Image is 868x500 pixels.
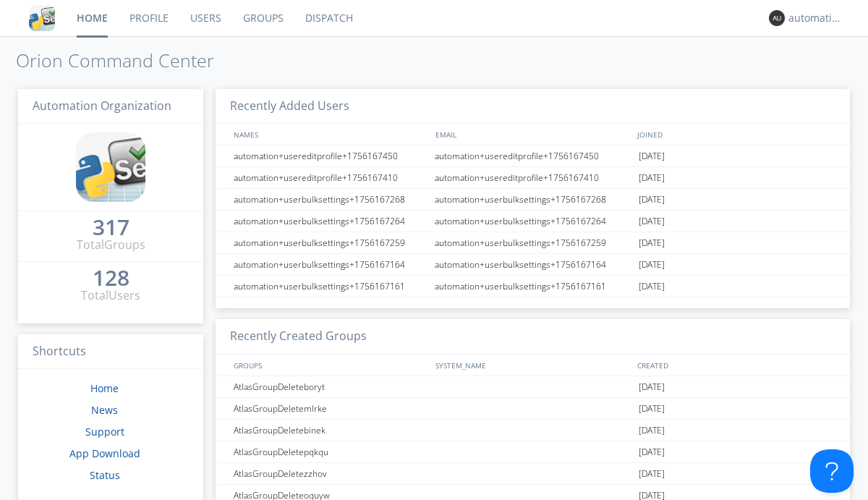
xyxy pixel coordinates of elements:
div: automation+usereditprofile+1756167450 [431,145,635,166]
div: automation+atlas0004 [788,11,843,25]
span: [DATE] [639,254,665,276]
a: automation+usereditprofile+1756167450automation+usereditprofile+1756167450[DATE] [216,145,850,167]
span: [DATE] [639,376,665,398]
span: Automation Organization [33,98,171,114]
div: EMAIL [432,124,634,145]
h3: Shortcuts [18,334,203,370]
h3: Recently Added Users [216,89,850,124]
div: AtlasGroupDeletepqkqu [230,441,430,462]
span: [DATE] [639,398,665,420]
div: 128 [93,271,129,285]
a: automation+userbulksettings+1756167259automation+userbulksettings+1756167259[DATE] [216,232,850,254]
a: Support [85,425,124,438]
span: [DATE] [639,276,665,297]
div: NAMES [230,124,428,145]
img: cddb5a64eb264b2086981ab96f4c1ba7 [29,5,55,31]
span: [DATE] [639,189,665,211]
a: automation+userbulksettings+1756167161automation+userbulksettings+1756167161[DATE] [216,276,850,297]
div: automation+userbulksettings+1756167161 [431,276,635,297]
a: AtlasGroupDeletepqkqu[DATE] [216,441,850,463]
div: JOINED [634,124,836,145]
span: [DATE] [639,145,665,167]
div: AtlasGroupDeleteboryt [230,376,430,397]
a: AtlasGroupDeletezzhov[DATE] [216,463,850,485]
div: automation+userbulksettings+1756167268 [230,189,430,210]
div: automation+userbulksettings+1756167164 [230,254,430,275]
span: [DATE] [639,420,665,441]
div: AtlasGroupDeletebinek [230,420,430,441]
img: 373638.png [769,10,785,26]
a: App Download [69,446,140,460]
h3: Recently Created Groups [216,319,850,355]
div: automation+usereditprofile+1756167410 [230,167,430,188]
a: 128 [93,271,129,287]
span: [DATE] [639,232,665,254]
div: CREATED [634,355,836,376]
span: [DATE] [639,441,665,463]
div: automation+userbulksettings+1756167264 [230,211,430,232]
a: AtlasGroupDeleteboryt[DATE] [216,376,850,398]
a: 317 [93,220,129,237]
div: 317 [93,220,129,234]
a: News [91,403,118,417]
a: automation+usereditprofile+1756167410automation+usereditprofile+1756167410[DATE] [216,167,850,189]
a: automation+userbulksettings+1756167164automation+userbulksettings+1756167164[DATE] [216,254,850,276]
div: AtlasGroupDeletemlrke [230,398,430,419]
div: AtlasGroupDeletezzhov [230,463,430,484]
div: automation+usereditprofile+1756167450 [230,145,430,166]
div: automation+userbulksettings+1756167164 [431,254,635,275]
div: automation+userbulksettings+1756167259 [230,232,430,253]
div: GROUPS [230,355,428,376]
div: automation+usereditprofile+1756167410 [431,167,635,188]
span: [DATE] [639,167,665,189]
a: Status [90,468,120,482]
div: Total Groups [77,237,145,253]
div: automation+userbulksettings+1756167264 [431,211,635,232]
img: cddb5a64eb264b2086981ab96f4c1ba7 [76,132,145,202]
span: [DATE] [639,211,665,232]
a: AtlasGroupDeletebinek[DATE] [216,420,850,441]
div: automation+userbulksettings+1756167268 [431,189,635,210]
div: automation+userbulksettings+1756167259 [431,232,635,253]
a: AtlasGroupDeletemlrke[DATE] [216,398,850,420]
a: automation+userbulksettings+1756167264automation+userbulksettings+1756167264[DATE] [216,211,850,232]
div: Total Users [81,287,140,304]
iframe: Toggle Customer Support [810,449,854,493]
span: [DATE] [639,463,665,485]
div: SYSTEM_NAME [432,355,634,376]
a: automation+userbulksettings+1756167268automation+userbulksettings+1756167268[DATE] [216,189,850,211]
a: Home [90,381,119,395]
div: automation+userbulksettings+1756167161 [230,276,430,297]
